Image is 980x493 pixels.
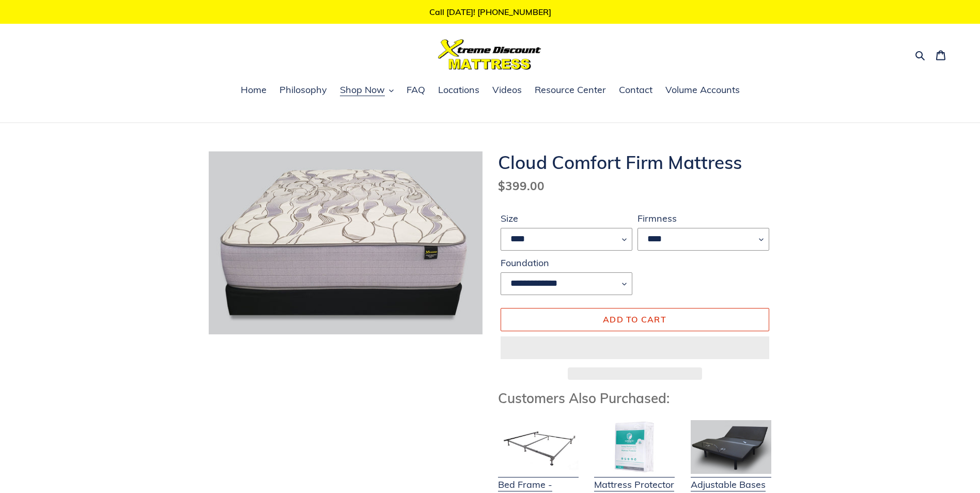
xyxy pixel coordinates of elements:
a: FAQ [401,83,430,98]
h1: Cloud Comfort Firm Mattress [498,151,772,173]
button: Shop Now [335,83,399,98]
a: Contact [614,83,658,98]
a: Resource Center [530,83,611,98]
span: Home [241,84,267,96]
h3: Customers Also Purchased: [498,390,772,406]
span: Volume Accounts [665,84,740,96]
span: $399.00 [498,178,545,193]
label: Firmness [637,211,769,225]
img: Adjustable Base [691,420,771,474]
span: Resource Center [535,84,606,96]
a: Videos [487,83,527,98]
a: Locations [433,83,485,98]
img: Xtreme Discount Mattress [438,39,541,70]
span: Shop Now [340,84,385,96]
a: Home [236,83,272,98]
span: Add to cart [603,314,666,325]
span: FAQ [407,84,425,96]
button: Add to cart [501,308,769,331]
span: Contact [619,84,652,96]
img: Mattress Protector [594,420,675,474]
label: Foundation [501,256,632,270]
img: cloud comfort firm [209,151,483,334]
label: Size [501,211,632,225]
a: Volume Accounts [660,83,745,98]
span: Videos [492,84,522,96]
span: Locations [438,84,479,96]
img: Bed Frame [498,420,579,474]
span: Philosophy [279,84,327,96]
a: Philosophy [274,83,332,98]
